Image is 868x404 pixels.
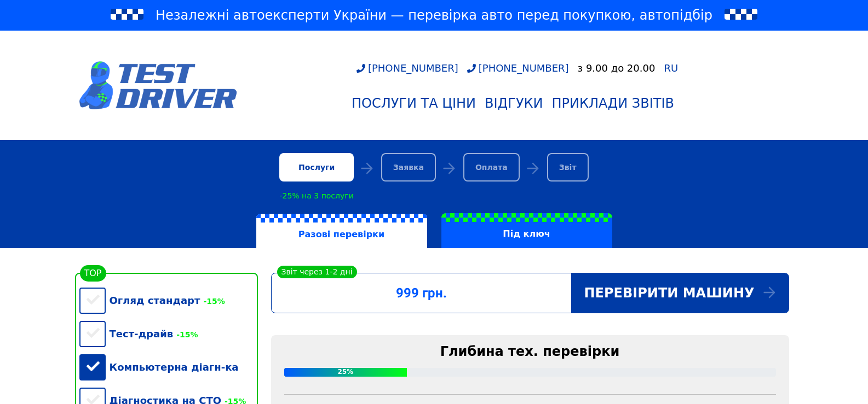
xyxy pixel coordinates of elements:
[173,330,198,339] span: -15%
[480,91,548,115] a: Відгуки
[571,273,789,313] div: Перевірити машину
[256,214,427,249] label: Разові перевірки
[467,62,569,74] a: [PHONE_NUMBER]
[441,213,612,248] label: Під ключ
[578,62,656,74] div: з 9.00 до 20.00
[547,153,589,181] div: Звіт
[79,61,237,109] img: logotype@3x
[463,153,520,181] div: Оплата
[79,350,258,384] div: Компьютерна діагн-ка
[79,284,258,317] div: Огляд стандарт
[284,368,407,377] div: 25%
[279,191,353,200] div: -25% на 3 послуги
[279,153,353,181] div: Послуги
[347,91,480,115] a: Послуги та Ціни
[284,344,776,359] div: Глибина тех. перевірки
[664,63,678,73] a: RU
[352,96,476,111] div: Послуги та Ціни
[272,285,571,301] div: 999 грн.
[664,62,678,74] span: RU
[485,96,543,111] div: Відгуки
[79,317,258,350] div: Тест-драйв
[381,153,436,181] div: Заявка
[200,297,225,306] span: -15%
[156,7,712,24] span: Незалежні автоексперти України — перевірка авто перед покупкою, автопідбір
[434,213,619,248] a: Під ключ
[79,35,237,136] a: logotype@3x
[548,91,679,115] a: Приклади звітів
[357,62,458,74] a: [PHONE_NUMBER]
[552,96,674,111] div: Приклади звітів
